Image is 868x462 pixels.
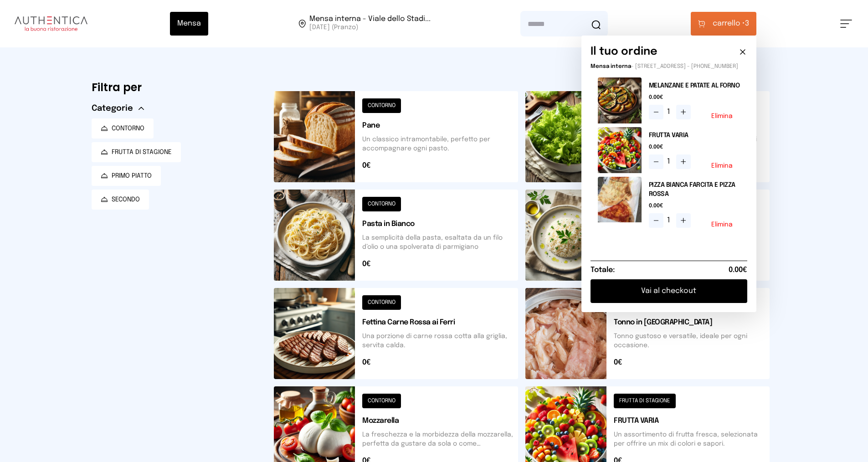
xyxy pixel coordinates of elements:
span: CONTORNO [112,124,144,133]
button: PRIMO PIATTO [92,166,161,186]
span: 1 [667,215,673,226]
img: logo.8f33a47.png [15,16,87,31]
span: Categorie [92,102,133,115]
h6: Totale: [591,265,615,276]
span: 1 [667,156,673,167]
span: 3 [713,18,749,29]
h2: PIZZA BIANCA FARCITA E PIZZA ROSSA [649,180,740,199]
img: media [598,127,642,173]
img: media [598,77,642,123]
button: Elimina [711,113,733,119]
img: media [598,177,642,223]
span: 0.00€ [649,202,740,210]
button: Categorie [92,102,144,115]
button: Elimina [711,221,733,228]
h2: FRUTTA VARIA [649,131,740,140]
button: Mensa [170,12,208,36]
span: 0.00€ [649,94,740,101]
span: Viale dello Stadio, 77, 05100 Terni TR, Italia [309,15,431,32]
button: Vai al checkout [591,279,747,303]
span: 1 [667,107,673,118]
button: SECONDO [92,190,149,210]
span: SECONDO [112,195,140,204]
span: 0.00€ [729,265,747,276]
h6: Il tuo ordine [591,45,657,59]
span: PRIMO PIATTO [112,171,152,180]
button: FRUTTA DI STAGIONE [92,142,181,162]
button: Elimina [711,163,733,169]
h2: MELANZANE E PATATE AL FORNO [649,81,740,90]
span: FRUTTA DI STAGIONE [112,148,172,157]
span: carrello • [713,18,745,29]
span: 0.00€ [649,144,740,151]
span: [DATE] (Pranzo) [309,23,431,32]
button: carrello •3 [691,12,756,36]
span: Mensa interna [591,64,631,69]
button: CONTORNO [92,118,154,139]
p: - [STREET_ADDRESS] - [PHONE_NUMBER] [591,63,747,70]
h6: Filtra per [92,80,259,95]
